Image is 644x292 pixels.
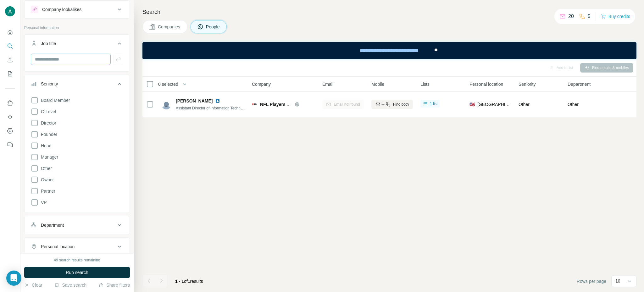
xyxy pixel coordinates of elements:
span: Mobile [371,81,384,87]
span: Founder [38,131,57,137]
img: LinkedIn logo [215,98,220,103]
button: Quick start [5,26,15,38]
div: Personal location [41,243,75,250]
p: Personal information [24,25,130,31]
span: [PERSON_NAME] [176,98,213,104]
div: Company lookalikes [42,6,81,13]
button: Find both [371,100,413,109]
button: Department [25,218,130,233]
span: Head [38,143,51,149]
div: 49 search results remaining [54,257,100,263]
span: Department [568,81,591,87]
span: 0 selected [158,81,178,87]
span: Other [519,102,530,107]
img: Avatar [161,99,171,109]
button: Company lookalikes [25,2,130,17]
button: Run search [24,267,130,278]
span: C-Level [38,108,56,115]
span: results [175,279,203,284]
span: Owner [38,177,54,183]
button: Enrich CSV [5,54,15,66]
img: Avatar [5,6,15,16]
span: Manager [38,154,58,160]
button: Use Surfe on LinkedIn [5,97,15,109]
button: Seniority [25,76,130,94]
button: Share filters [99,282,130,288]
span: Other [38,165,52,172]
p: 5 [588,13,591,20]
span: Lists [420,81,430,87]
p: 10 [615,278,620,284]
span: Personal location [469,81,503,87]
span: Partner [38,188,55,194]
span: 1 [188,279,190,284]
button: Search [5,40,15,52]
div: Department [41,222,64,228]
button: Buy credits [601,12,630,21]
div: Job title [41,40,56,47]
span: [GEOGRAPHIC_DATA] [477,101,511,108]
span: Director [38,120,56,126]
button: Use Surfe API [5,111,15,123]
span: Seniority [519,81,536,87]
span: Companies [158,24,181,30]
button: Save search [54,282,86,288]
p: 20 [568,13,574,20]
span: Other [568,101,579,108]
div: Open Intercom Messenger [6,271,21,286]
iframe: Banner [142,42,636,59]
div: Seniority [41,81,58,87]
button: My lists [5,68,15,79]
span: 🇺🇸 [469,101,475,108]
button: Clear [24,282,42,288]
span: Email [322,81,333,87]
button: Feedback [5,139,15,150]
span: NFL Players Association [260,102,311,107]
span: Company [252,81,271,87]
span: Rows per page [577,278,606,284]
span: VP [38,199,47,206]
span: Assistant Director of Information Technology [176,105,250,110]
button: Dashboard [5,125,15,137]
span: People [206,24,220,30]
span: 1 - 1 [175,279,184,284]
span: 1 list [430,101,438,107]
span: Find both [393,102,409,107]
span: Board Member [38,97,70,103]
span: Run search [66,269,88,276]
img: Logo of NFL Players Association [252,103,257,105]
button: Personal location [25,239,130,254]
span: of [184,279,188,284]
button: Job title [25,36,130,54]
h4: Search [142,8,636,16]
